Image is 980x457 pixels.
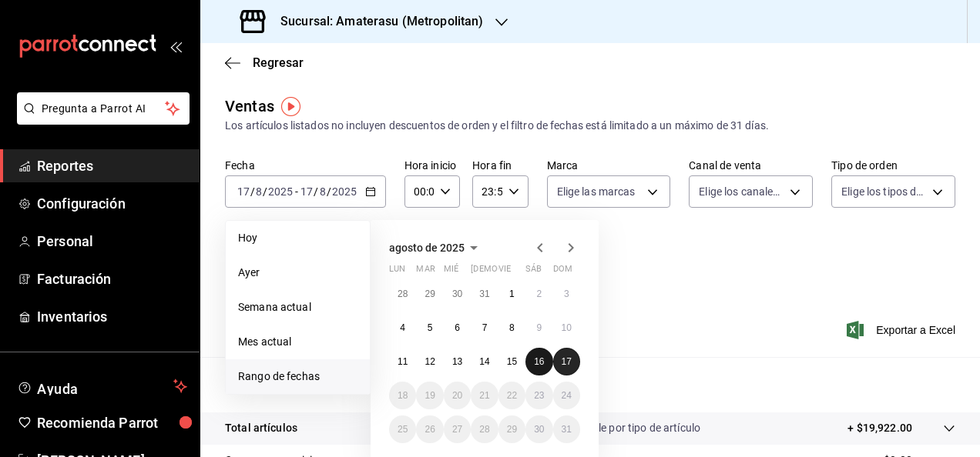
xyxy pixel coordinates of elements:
abbr: 20 de agosto de 2025 [452,390,462,401]
button: Regresar [225,55,304,70]
abbr: 23 de agosto de 2025 [534,390,544,401]
button: 25 de agosto de 2025 [389,415,416,443]
abbr: 13 de agosto de 2025 [452,356,462,367]
button: 28 de julio de 2025 [389,280,416,308]
abbr: 12 de agosto de 2025 [425,356,435,367]
h3: Sucursal: Amaterasu (Metropolitan) [268,12,483,31]
button: 30 de julio de 2025 [444,280,471,308]
span: Ayer [238,265,357,281]
button: 2 de agosto de 2025 [525,280,552,308]
button: 3 de agosto de 2025 [553,280,580,308]
input: -- [300,185,314,198]
button: 14 de agosto de 2025 [471,348,498,375]
abbr: domingo [553,264,572,280]
input: -- [237,185,250,198]
span: / [250,185,255,198]
button: 20 de agosto de 2025 [444,382,471,409]
span: Pregunta a Parrot AI [42,101,166,117]
button: 7 de agosto de 2025 [471,314,498,342]
abbr: 5 de agosto de 2025 [428,322,433,333]
button: Tooltip marker [281,97,300,116]
div: Ventas [225,95,274,118]
button: 17 de agosto de 2025 [553,348,580,375]
abbr: 3 de agosto de 2025 [564,289,569,299]
button: 29 de agosto de 2025 [498,415,525,443]
abbr: 8 de agosto de 2025 [509,322,515,333]
abbr: 9 de agosto de 2025 [536,322,542,333]
button: 24 de agosto de 2025 [553,382,580,409]
abbr: viernes [498,264,511,280]
span: Reportes [37,155,187,176]
p: Total artículos [225,420,297,436]
span: Inventarios [37,306,187,327]
button: 23 de agosto de 2025 [525,382,552,409]
abbr: 26 de agosto de 2025 [425,424,435,435]
abbr: 29 de julio de 2025 [425,289,435,299]
label: Marca [547,160,671,171]
button: 16 de agosto de 2025 [525,348,552,375]
abbr: 2 de agosto de 2025 [536,289,542,299]
span: / [314,185,318,198]
label: Canal de venta [689,160,813,171]
label: Fecha [225,160,386,171]
button: 29 de julio de 2025 [416,280,443,308]
abbr: sábado [525,264,542,280]
span: Elige los tipos de orden [841,184,927,199]
a: Pregunta a Parrot AI [11,112,190,128]
abbr: 25 de agosto de 2025 [398,424,408,435]
span: Mes actual [238,334,357,350]
span: Elige las marcas [557,184,636,199]
button: 30 de agosto de 2025 [525,415,552,443]
input: -- [255,185,263,198]
abbr: 6 de agosto de 2025 [455,322,460,333]
label: Hora inicio [404,160,460,171]
abbr: lunes [389,264,405,280]
span: Facturación [37,269,187,289]
button: Exportar a Excel [850,321,955,339]
button: 26 de agosto de 2025 [416,415,443,443]
abbr: 11 de agosto de 2025 [398,356,408,367]
abbr: 10 de agosto de 2025 [562,322,572,333]
input: ---- [331,185,357,198]
abbr: 30 de agosto de 2025 [534,424,544,435]
span: - [295,185,298,198]
button: open_drawer_menu [169,40,182,52]
span: Ayuda [37,377,167,395]
abbr: jueves [471,264,562,280]
abbr: 28 de agosto de 2025 [479,424,489,435]
span: / [263,185,267,198]
abbr: 27 de agosto de 2025 [452,424,462,435]
abbr: 7 de agosto de 2025 [482,322,488,333]
div: Los artículos listados no incluyen descuentos de orden y el filtro de fechas está limitado a un m... [225,118,955,134]
abbr: 17 de agosto de 2025 [562,356,572,367]
button: 31 de julio de 2025 [471,280,498,308]
button: 12 de agosto de 2025 [416,348,443,375]
span: Hoy [238,230,357,246]
span: Semana actual [238,299,357,315]
abbr: martes [416,264,435,280]
label: Tipo de orden [831,160,955,171]
label: Hora fin [472,160,528,171]
span: / [327,185,331,198]
p: + $19,922.00 [847,420,912,436]
span: Regresar [253,55,304,70]
abbr: 16 de agosto de 2025 [534,356,544,367]
span: Personal [37,231,187,252]
button: Pregunta a Parrot AI [17,92,190,125]
button: agosto de 2025 [389,239,483,257]
abbr: 29 de agosto de 2025 [507,424,517,435]
abbr: 30 de julio de 2025 [452,289,462,299]
button: 31 de agosto de 2025 [553,415,580,443]
abbr: 15 de agosto de 2025 [507,356,517,367]
button: 10 de agosto de 2025 [553,314,580,342]
button: 8 de agosto de 2025 [498,314,525,342]
abbr: miércoles [444,264,458,280]
abbr: 21 de agosto de 2025 [479,390,489,401]
abbr: 24 de agosto de 2025 [562,390,572,401]
button: 4 de agosto de 2025 [389,314,416,342]
span: Configuración [37,193,187,214]
button: 27 de agosto de 2025 [444,415,471,443]
abbr: 18 de agosto de 2025 [398,390,408,401]
button: 5 de agosto de 2025 [416,314,443,342]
